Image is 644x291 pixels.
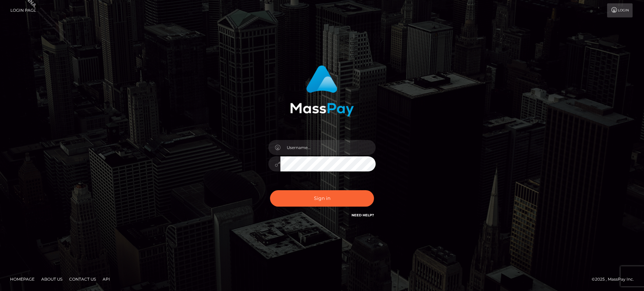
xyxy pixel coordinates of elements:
[10,3,36,17] a: Login Page
[100,274,113,284] a: API
[280,140,376,155] input: Username...
[270,190,374,207] button: Sign in
[592,276,639,283] div: © 2025 , MassPay Inc.
[352,213,374,217] a: Need Help?
[39,274,65,284] a: About Us
[290,65,354,117] img: MassPay Login
[66,274,99,284] a: Contact Us
[7,274,37,284] a: Homepage
[607,3,633,17] a: Login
